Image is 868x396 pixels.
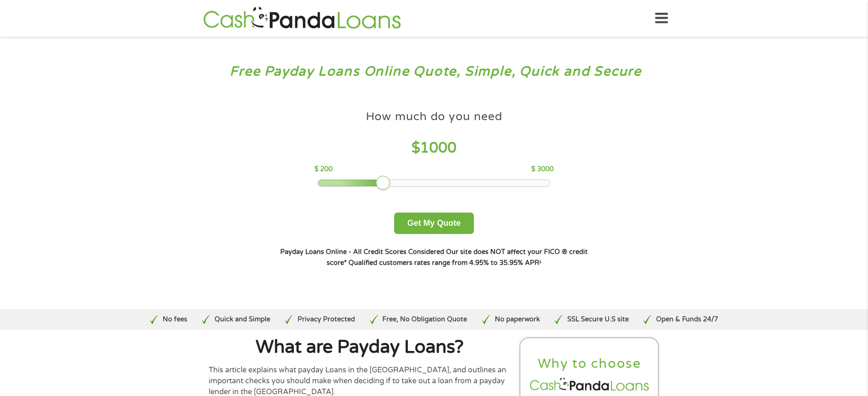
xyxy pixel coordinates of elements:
p: Open & Funds 24/7 [656,315,718,325]
p: Quick and Simple [215,315,270,325]
strong: Payday Loans Online - All Credit Scores Considered [280,248,444,256]
p: No fees [163,315,187,325]
span: 1000 [420,139,457,157]
h1: What are Payday Loans? [209,338,511,356]
strong: Qualified customers rates range from 4.95% to 35.95% APR¹ [349,259,541,267]
p: No paperwork [495,315,540,325]
p: $ 3000 [531,164,554,174]
strong: Our site does NOT affect your FICO ® credit score* [327,248,588,267]
p: $ 200 [314,164,333,174]
button: Get My Quote [394,213,474,234]
h2: Why to choose [528,355,651,372]
h4: How much do you need [366,109,503,124]
img: GetLoanNow Logo [200,5,404,31]
p: SSL Secure U.S site [567,315,629,325]
p: Privacy Protected [298,315,355,325]
h4: $ [314,139,554,157]
h3: Free Payday Loans Online Quote, Simple, Quick and Secure [26,63,842,80]
p: Free, No Obligation Quote [382,315,467,325]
